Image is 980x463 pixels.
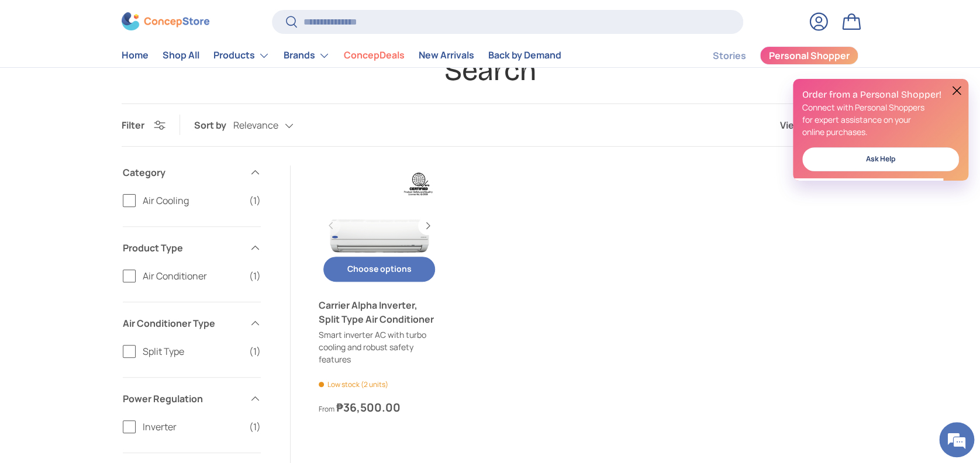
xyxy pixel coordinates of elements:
span: (1) [249,344,261,358]
span: Air Cooling [143,194,242,208]
nav: Secondary [684,44,858,67]
a: Ask Help [802,147,959,171]
span: (1) [249,269,261,283]
span: Power Regulation [123,392,242,406]
h1: Search [122,53,858,89]
h2: Order from a Personal Shopper! [802,88,959,101]
button: Filter [122,119,165,132]
nav: Primary [122,44,561,67]
a: Back by Demand [488,44,561,67]
img: ConcepStore [122,13,209,31]
a: New Arrivals [419,44,474,67]
span: Category [123,165,242,179]
span: Product Type [123,241,242,255]
p: Connect with Personal Shoppers for expert assistance on your online purchases. [802,101,959,138]
span: Inverter [143,420,242,434]
span: (1) [249,194,261,208]
span: Split Type [143,344,242,358]
span: (1) [249,420,261,434]
summary: Product Type [123,227,261,269]
a: Carrier Alpha Inverter, Split Type Air Conditioner [319,165,440,286]
a: Shop All [163,44,199,67]
span: Air Conditioner [143,269,242,283]
span: Air Conditioner Type [123,316,242,330]
a: Stories [712,44,746,67]
summary: Category [123,151,261,194]
button: Choose options [323,257,435,282]
summary: Products [206,44,277,67]
a: ConcepDeals [344,44,405,67]
a: Carrier Alpha Inverter, Split Type Air Conditioner [319,298,440,326]
a: Home [122,44,149,67]
span: Filter [122,119,144,132]
span: Relevance [233,120,278,131]
button: Relevance [233,115,317,136]
a: Personal Shopper [760,46,858,65]
summary: Power Regulation [123,378,261,420]
span: View as [780,118,814,132]
summary: Brands [277,44,337,67]
label: Sort by [194,118,233,132]
span: Personal Shopper [769,51,850,61]
summary: Air Conditioner Type [123,302,261,344]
